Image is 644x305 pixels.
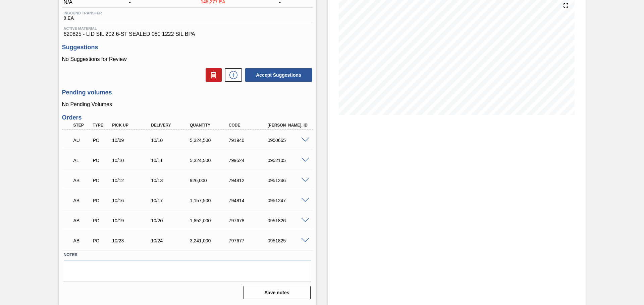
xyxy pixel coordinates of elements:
div: 0951826 [266,218,310,223]
p: AL [73,158,90,163]
div: Delivery [149,123,193,128]
span: Inbound Transfer [64,11,102,15]
p: AU [73,138,90,143]
div: 5,324,500 [188,158,232,163]
div: 10/24/2025 [149,238,193,243]
div: Purchase order [91,198,111,203]
div: 10/23/2025 [110,238,154,243]
div: Purchase order [91,178,111,183]
div: 1,852,000 [188,218,232,223]
div: 926,000 [188,178,232,183]
div: Quantity [188,123,232,128]
p: AB [73,198,90,203]
div: Pick up [110,123,154,128]
div: Awaiting Load Composition [72,153,92,168]
div: Purchase order [91,218,111,223]
div: New suggestion [222,68,242,82]
div: Awaiting Billing [72,233,92,248]
div: 0951825 [266,238,310,243]
h3: Suggestions [62,44,313,51]
div: 797677 [227,238,271,243]
div: 10/19/2025 [110,218,154,223]
div: Code [227,123,271,128]
p: AB [73,218,90,223]
div: 0950665 [266,138,310,143]
div: 1,157,500 [188,198,232,203]
div: 794812 [227,178,271,183]
div: Step [72,123,92,128]
div: 10/16/2025 [110,198,154,203]
div: 10/20/2025 [149,218,193,223]
div: Accept Suggestions [242,68,313,82]
span: Active Material [64,26,311,30]
p: AB [73,178,90,183]
div: 799524 [227,158,271,163]
label: Notes [64,250,311,260]
button: Accept Suggestions [245,68,312,82]
div: Awaiting Billing [72,173,92,188]
p: AB [73,238,90,243]
div: Awaiting Unload [72,133,92,148]
div: 10/10/2025 [110,158,154,163]
div: 10/17/2025 [149,198,193,203]
div: 10/12/2025 [110,178,154,183]
div: 0952105 [266,158,310,163]
h3: Orders [62,114,313,121]
div: Purchase order [91,158,111,163]
div: [PERSON_NAME]. ID [266,123,310,128]
div: Purchase order [91,138,111,143]
div: 10/13/2025 [149,178,193,183]
div: 3,241,000 [188,238,232,243]
h3: Pending volumes [62,89,313,96]
div: 5,324,500 [188,138,232,143]
div: 10/11/2025 [149,158,193,163]
span: 620825 - LID SIL 202 6-ST SEALED 080 1222 SIL BPA [64,31,311,37]
div: 797678 [227,218,271,223]
div: Delete Suggestions [202,68,222,82]
div: 10/10/2025 [149,138,193,143]
p: No Suggestions for Review [62,56,313,62]
button: Save notes [244,286,311,299]
div: Type [91,123,111,128]
p: No Pending Volumes [62,101,313,107]
div: 0951246 [266,178,310,183]
div: Awaiting Billing [72,193,92,208]
div: 10/09/2025 [110,138,154,143]
div: Purchase order [91,238,111,243]
div: 0951247 [266,198,310,203]
div: 794814 [227,198,271,203]
div: Awaiting Billing [72,213,92,228]
div: 791940 [227,138,271,143]
span: 0 EA [64,16,102,21]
